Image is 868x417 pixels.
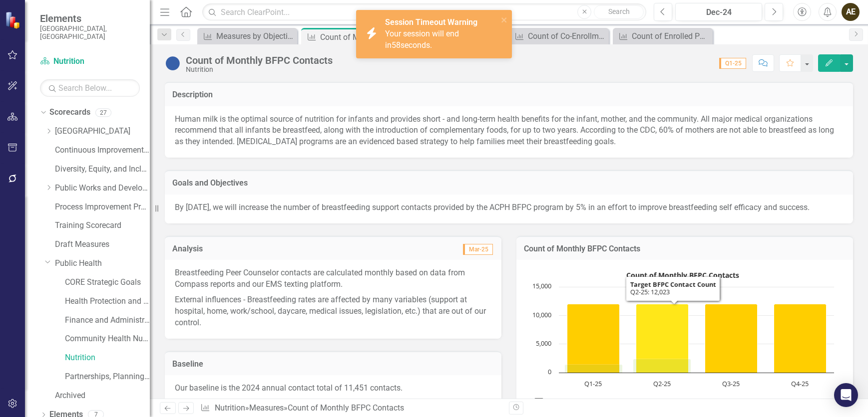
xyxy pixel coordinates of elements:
small: [GEOGRAPHIC_DATA], [GEOGRAPHIC_DATA] [40,24,140,41]
a: Community Health Nursing [65,333,150,345]
div: Nutrition [186,66,333,73]
a: Count of Enrolled Participants [615,30,710,42]
a: Nutrition [215,403,245,413]
text: Count of Monthly BFPC Contacts [626,270,739,280]
div: Count of Monthly BFPC Contacts [288,403,404,413]
div: Count of Monthly BFPC Contacts [186,55,333,66]
h3: Description [172,90,846,99]
h3: Analysis [172,244,332,253]
a: Count of Co-Enrollments from WIC into SNAP [511,30,606,42]
h3: Count of Monthly BFPC Contacts [524,244,846,253]
button: Dec-24 [675,3,762,21]
span: Q1-25 [719,58,746,69]
p: Human milk is the optimal source of nutrition for infants and provides short - and long-term heal... [175,114,843,148]
a: Public Works and Development [55,183,150,194]
span: Elements [40,12,140,24]
div: Count of Monthly BFPC Contacts [320,31,399,43]
span: Search [608,7,630,15]
text: 5,000 [536,339,551,348]
a: Measures by Objective [200,30,295,42]
a: Scorecards [49,107,90,118]
text: Q1-25 [584,379,602,388]
path: Q4-25, 12,023. Target BFPC Contact Count. [774,304,827,373]
a: Training Scorecard [55,220,150,231]
a: Public Health [55,258,150,269]
span: Your session will end in seconds. [385,29,459,50]
a: Draft Measures [55,239,150,250]
div: Open Intercom Messenger [834,383,858,407]
button: close [501,14,508,25]
text: Q3-25 [722,379,740,388]
strong: Session Timeout Warning [385,17,477,27]
div: Dec-24 [679,6,759,18]
a: Process Improvement Program [55,202,150,213]
path: Q3-25, 12,023. Target BFPC Contact Count. [705,304,758,373]
g: Target BFPC Contact Count, bar series 2 of 2 with 4 bars. [567,304,827,373]
a: CORE Strategic Goals [65,277,150,288]
img: ClearPoint Strategy [5,11,22,29]
input: Search Below... [40,79,140,97]
div: Count of Co-Enrollments from WIC into SNAP [528,30,606,42]
div: 27 [95,108,111,117]
span: Mar-25 [463,244,493,255]
a: Nutrition [40,56,140,67]
button: Search [594,5,644,19]
img: Baselining [165,55,181,71]
path: Q2-25, 12,023. Target BFPC Contact Count. [636,304,689,373]
p: External influences - Breastfeeding rates are affected by many variables (support at hospital, ho... [175,292,491,329]
text: Q2-25 [653,379,671,388]
a: [GEOGRAPHIC_DATA] [55,126,150,137]
button: View chart menu, Count of Monthly BFPC Contacts [532,394,546,408]
input: Search ClearPoint... [202,3,646,21]
div: » » [200,403,501,414]
a: Partnerships, Planning, and Community Health Promotions [65,371,150,383]
div: Measures by Objective [216,30,295,42]
div: Count of Enrolled Participants [632,30,710,42]
span: 58 [392,40,401,50]
p: Breastfeeding Peer Counselor contacts are calculated monthly based on data from Compass reports a... [175,267,491,292]
a: Diversity, Equity, and Inclusion [55,164,150,175]
svg: Interactive chart [526,267,839,417]
a: Measures [249,403,284,413]
path: Q1-25, 12,023. Target BFPC Contact Count. [567,304,620,373]
a: Finance and Administration [65,315,150,326]
button: Show Target BFPC Contact Count [740,398,830,406]
a: Continuous Improvement Program [55,145,150,156]
h3: Goals and Objectives [172,179,846,188]
a: Archived [55,390,150,402]
a: Health Protection and Response [65,296,150,307]
text: Q4-25 [791,379,809,388]
text: 10,000 [532,310,551,319]
p: By [DATE], we will increase the number of breastfeeding support contacts provided by the ACPH BFP... [175,202,843,213]
h3: Baseline [172,360,494,369]
path: Q2-25, 2,368. Actual Count. [633,359,691,373]
text: 15,000 [532,281,551,290]
a: Nutrition [65,352,150,364]
p: Our baseline is the 2024 annual contact total of 11,451 contacts. [175,383,491,394]
button: Show Actual Count [681,398,728,406]
path: Q1-25, 1,439. Actual Count. [565,365,623,373]
div: Count of Monthly BFPC Contacts. Highcharts interactive chart. [526,267,843,417]
text: 0 [548,367,551,376]
button: AE [842,3,860,21]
